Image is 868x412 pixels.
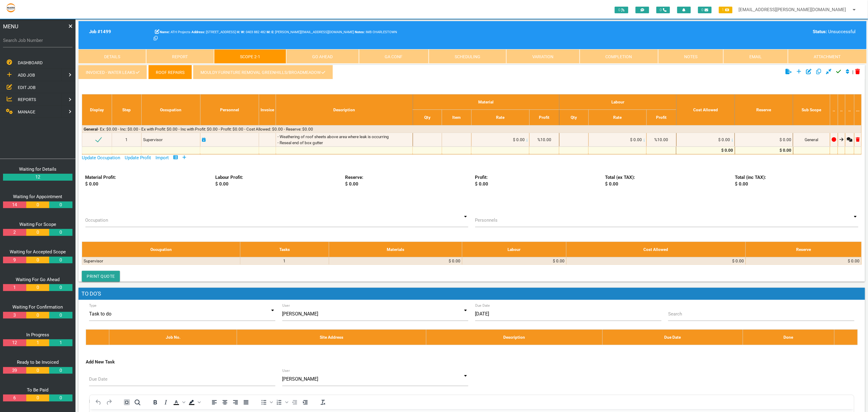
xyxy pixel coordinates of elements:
[3,367,26,374] a: 39
[788,49,866,64] a: Attachment
[18,97,36,102] span: REPORTS
[49,229,72,236] a: 0
[271,30,274,34] b: E:
[559,94,676,110] th: Labour
[290,398,300,407] button: Decrease indent
[49,284,72,291] a: 0
[669,28,856,35] div: Unsuccessful
[241,30,266,34] span: 0403 882 482
[18,85,36,90] span: EDIT JOB
[49,367,72,374] a: 0
[27,387,49,393] a: To Be Paid
[182,155,186,160] a: Add Row
[82,257,240,265] td: Supervisor
[735,94,793,125] th: Reserve
[82,155,120,160] a: Update Occupation
[630,137,642,142] span: $ 0.00
[237,30,240,34] b: H:
[3,22,18,30] span: MENU
[429,49,506,64] a: Scheduling
[26,257,49,264] a: 0
[89,376,107,383] label: Due Date
[141,94,200,125] th: Occupation
[191,30,236,34] span: [STREET_ADDRESS]
[26,284,49,291] a: 0
[89,303,97,308] label: Type
[813,29,827,34] b: Status:
[475,303,490,308] label: Due Date
[3,395,26,401] a: 6
[723,49,788,64] a: Email
[78,288,865,300] h1: To Do's
[125,155,151,160] a: Update Profit
[746,242,861,257] th: Reserve
[17,360,59,365] a: Ready to be Invoiced
[82,94,112,125] th: Display
[13,194,62,199] a: Waiting for Appointment
[3,37,72,44] label: Search Job Number
[49,312,72,319] a: 0
[202,137,206,142] a: Click here to add schedule.
[735,133,793,147] td: $ 0.00
[220,398,230,407] button: Align center
[241,398,251,407] button: Justify
[615,7,628,13] span: 0
[161,398,171,407] button: Italic
[267,30,271,34] b: M:
[18,109,35,114] span: MANAGE
[342,174,472,188] div: Reserve: $ 0.00
[603,329,743,345] th: Due Date
[187,398,202,407] div: Background color Black
[26,312,49,319] a: 0
[736,147,792,153] div: $ 0.00
[318,398,328,407] button: Clear formatting
[171,398,186,407] div: Text color Black
[3,339,26,346] a: 12
[566,257,746,265] td: $ 0.00
[506,49,579,64] a: Variation
[462,257,566,265] td: $ 0.00
[471,110,529,125] th: Rate
[3,174,72,181] a: 12
[743,329,834,345] th: Done
[86,359,115,365] b: Add New Task
[26,332,49,338] a: In Progress
[125,137,128,142] span: 1
[122,398,132,407] button: Select all
[300,398,310,407] button: Increase indent
[259,398,274,407] div: Bullet list
[155,155,169,160] a: Import
[191,30,205,34] b: Address:
[655,137,668,142] span: %10.00
[146,49,214,64] a: Report
[10,249,66,255] a: Waiting for Accepted Scope
[26,229,49,236] a: 0
[3,229,26,236] a: 2
[82,174,212,188] div: Material Profit: $ 0.00
[732,174,861,188] div: Total (inc TAX): $ 0.00
[286,49,359,64] a: Go Ahead
[793,94,830,125] th: Sub Scope
[82,271,120,282] a: Print Quote
[513,137,525,142] span: $ 0.00
[173,155,178,160] a: Show/Hide Columns
[193,65,333,79] a: MOULDY FURNITURE REMOVAL GREENHILLS/BROADMEADOW
[698,7,712,13] span: 0
[160,30,170,34] b: Name:
[82,125,862,133] td: - Ex: $0.00 - Inc: $0.00 - Ex with Profit: $0.00 - Inc with Profit: $0.00 - Profit: $0.00 - Cost ...
[580,49,658,64] a: Completion
[678,147,733,153] div: $ 0.00
[355,30,397,34] span: IMB CHARLESTOWN
[718,137,730,142] span: $ 0.00
[78,49,146,64] a: Details
[18,60,43,65] span: DASHBOARD
[282,368,290,373] label: User
[854,94,861,125] th: ...
[3,284,26,291] a: 1
[150,398,160,407] button: Bold
[355,30,365,34] b: Notes:
[148,65,192,79] a: Roof Repairs
[602,174,732,188] div: Total (ex TAX): $ 0.00
[746,257,861,265] td: $ 0.00
[845,94,854,125] th: ..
